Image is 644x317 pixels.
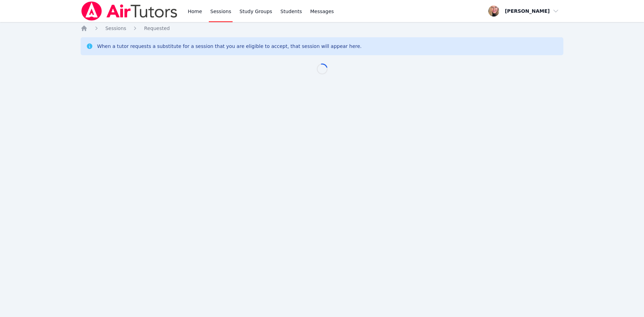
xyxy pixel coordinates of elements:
[144,25,170,32] a: Requested
[105,25,126,32] a: Sessions
[97,43,362,50] div: When a tutor requests a substitute for a session that you are eligible to accept, that session wi...
[144,26,170,31] span: Requested
[310,8,334,15] span: Messages
[105,26,126,31] span: Sessions
[81,1,178,21] img: Air Tutors
[81,25,564,32] nav: Breadcrumb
